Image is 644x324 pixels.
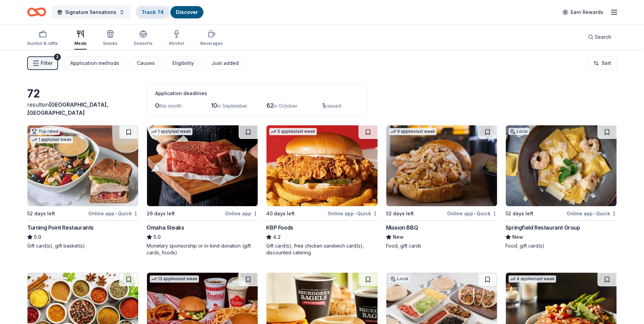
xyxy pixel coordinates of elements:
a: Image for Omaha Steaks 1 applylast week26 days leftOnline appOmaha Steaks5.0Monetary sponsorship ... [147,125,258,256]
div: Local [389,275,409,282]
span: 5.0 [34,233,41,241]
div: Food, gift card(s) [505,242,617,249]
button: Auction & raffle [27,27,58,50]
a: Image for Turning Point RestaurantsTop rated1 applylast week52 days leftOnline app•QuickTurning P... [27,125,139,249]
img: Image for KBP Foods [266,125,377,206]
div: Omaha Steaks [147,223,184,232]
span: Signature Sensations [65,8,116,16]
span: Sort [602,59,611,67]
div: results [27,101,139,117]
a: Home [27,4,46,20]
div: Auction & raffle [27,41,58,46]
div: Snacks [103,41,117,46]
div: Beverages [200,41,223,46]
span: passed [325,103,341,109]
span: • [115,211,117,216]
div: Application deadlines [155,89,359,97]
img: Image for Omaha Steaks [147,125,258,206]
a: Track· 74 [142,9,164,15]
button: Search [583,30,617,44]
span: this month [159,103,182,109]
div: 1 apply last week [150,128,192,135]
div: Online app Quick [88,209,139,218]
span: • [594,211,595,216]
span: • [355,211,356,216]
div: Local [509,128,529,135]
span: 10 [211,102,217,109]
button: Causes [130,56,160,70]
button: Track· 74Discover [135,5,204,19]
div: 5 applies last week [269,128,317,135]
div: Alcohol [169,41,184,46]
button: Snacks [103,27,117,50]
div: Eligibility [172,59,194,67]
span: 1 [322,102,325,109]
div: 4 applies last week [509,275,556,283]
a: Image for Mission BBQ6 applieslast week52 days leftOnline app•QuickMission BBQNewFood, gift cards [386,125,497,249]
span: in October [274,103,297,109]
button: Filter2 [27,56,58,70]
div: Meals [74,41,87,46]
span: in September [217,103,247,109]
span: 0 [155,102,159,109]
div: 40 days left [266,210,295,218]
span: New [512,233,523,241]
button: Alcohol [169,27,184,50]
div: 2 [54,54,61,60]
div: Turning Point Restaurants [27,223,94,232]
img: Image for Springfield Restaurant Group [506,125,617,206]
button: Signature Sensations [52,5,130,19]
span: Filter [41,59,53,67]
span: • [474,211,476,216]
div: Online app Quick [447,209,497,218]
button: Eligibility [166,56,199,70]
span: 62 [266,102,274,109]
img: Image for Turning Point Restaurants [27,125,138,206]
button: Just added [205,56,244,70]
button: Beverages [200,27,223,50]
button: Meals [74,27,87,50]
div: Online app Quick [328,209,378,218]
div: Just added [211,59,239,67]
div: 13 applies last week [150,275,199,283]
div: Gift card(s), free chicken sandwich card(s), discounted catering [266,242,378,256]
span: [GEOGRAPHIC_DATA], [GEOGRAPHIC_DATA] [27,101,108,116]
div: Gift card(s), gift basket(s) [27,242,139,249]
div: 52 days left [505,210,533,218]
span: in [27,101,108,116]
div: Online app [225,209,258,218]
a: Discover [176,9,198,15]
div: 1 apply last week [30,136,73,143]
a: Earn Rewards [558,6,607,18]
div: Desserts [134,41,152,46]
div: 52 days left [386,210,414,218]
img: Image for Mission BBQ [386,125,497,206]
div: Causes [137,59,155,67]
div: 26 days left [147,210,175,218]
button: Sort [588,56,617,70]
a: Image for KBP Foods5 applieslast week40 days leftOnline app•QuickKBP Foods4.2Gift card(s), free c... [266,125,378,256]
div: Application methods [70,59,119,67]
div: KBP Foods [266,223,293,232]
div: Monetary sponsorship or in-kind donation (gift cards, foods) [147,242,258,256]
div: Top rated [30,128,60,135]
a: Image for Springfield Restaurant GroupLocal52 days leftOnline app•QuickSpringfield Restaurant Gro... [505,125,617,249]
span: 4.2 [273,233,281,241]
span: Search [595,33,611,41]
div: Mission BBQ [386,223,418,232]
div: 72 [27,87,139,101]
div: 52 days left [27,210,55,218]
div: 6 applies last week [389,128,437,135]
button: Desserts [134,27,152,50]
button: Application methods [63,56,125,70]
span: 5.0 [153,233,161,241]
div: Springfield Restaurant Group [505,223,580,232]
div: Food, gift cards [386,242,497,249]
span: New [393,233,404,241]
div: Online app Quick [567,209,617,218]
